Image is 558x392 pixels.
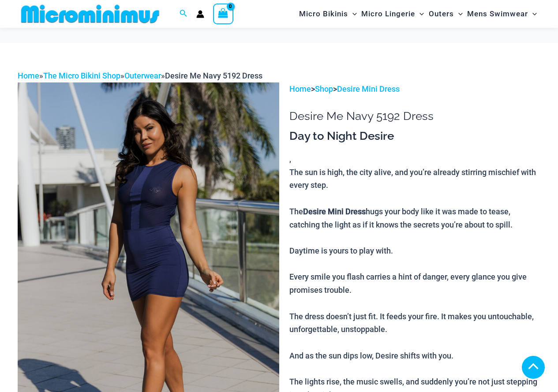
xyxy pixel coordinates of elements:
span: Outers [429,3,454,25]
span: Menu Toggle [528,3,537,25]
span: Desire Me Navy 5192 Dress [165,71,262,80]
span: Micro Lingerie [361,3,415,25]
a: The Micro Bikini Shop [43,71,120,80]
h1: Desire Me Navy 5192 Dress [289,109,540,123]
a: Desire Mini Dress [337,84,400,93]
span: Menu Toggle [415,3,424,25]
p: > > [289,82,540,96]
a: Home [289,84,311,93]
span: Mens Swimwear [467,3,528,25]
b: Desire Mini Dress [303,207,366,216]
span: Micro Bikinis [299,3,348,25]
a: View Shopping Cart, empty [213,4,233,24]
span: Menu Toggle [454,3,463,25]
img: MM SHOP LOGO FLAT [18,4,163,24]
a: Search icon link [180,8,187,19]
a: Shop [315,84,333,93]
span: » » » [18,71,262,80]
h3: Day to Night Desire [289,129,540,144]
a: Outerwear [124,71,161,80]
a: Micro BikinisMenu ToggleMenu Toggle [297,3,359,25]
a: OutersMenu ToggleMenu Toggle [427,3,465,25]
a: Home [18,71,39,80]
a: Micro LingerieMenu ToggleMenu Toggle [359,3,426,25]
a: Account icon link [196,10,204,18]
a: Mens SwimwearMenu ToggleMenu Toggle [465,3,539,25]
span: Menu Toggle [348,3,357,25]
nav: Site Navigation [296,1,540,26]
